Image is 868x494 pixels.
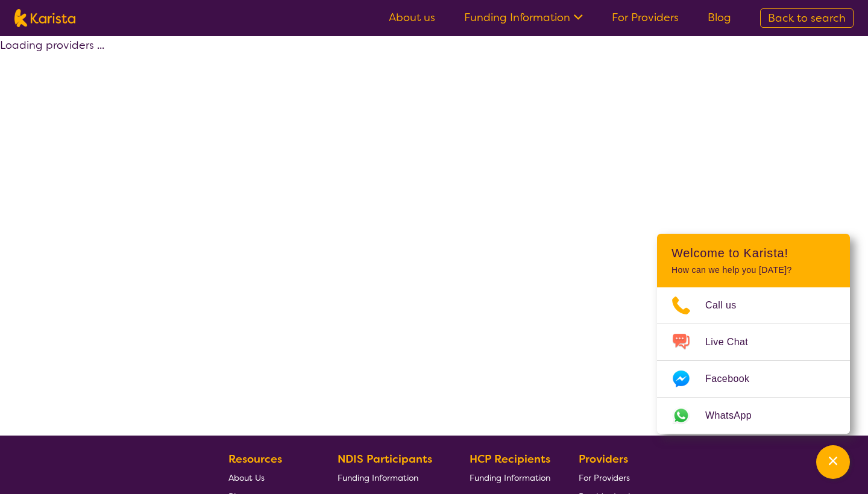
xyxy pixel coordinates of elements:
span: Back to search [768,11,846,25]
a: Funding Information [338,468,441,487]
h2: Welcome to Karista! [671,246,835,260]
span: Live Chat [705,333,763,351]
b: Resources [228,452,282,466]
a: Funding Information [470,468,550,487]
ul: Choose channel [657,287,850,434]
a: About Us [228,468,309,487]
a: About us [389,10,435,25]
b: HCP Recipients [470,452,550,466]
a: For Providers [612,10,679,25]
span: For Providers [579,472,630,483]
b: Providers [579,452,628,466]
a: Back to search [760,8,854,28]
span: About Us [228,472,265,483]
b: NDIS Participants [338,452,432,466]
a: Blog [708,10,731,25]
a: For Providers [579,468,635,487]
div: Channel Menu [657,234,850,434]
span: Funding Information [470,472,550,483]
button: Channel Menu [816,445,850,479]
span: WhatsApp [705,407,766,425]
span: Facebook [705,370,764,388]
img: Karista logo [14,9,75,27]
a: Web link opens in a new tab. [657,398,850,434]
span: Funding Information [338,472,418,483]
p: How can we help you [DATE]? [671,265,835,275]
a: Funding Information [464,10,583,25]
span: Call us [705,296,751,314]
